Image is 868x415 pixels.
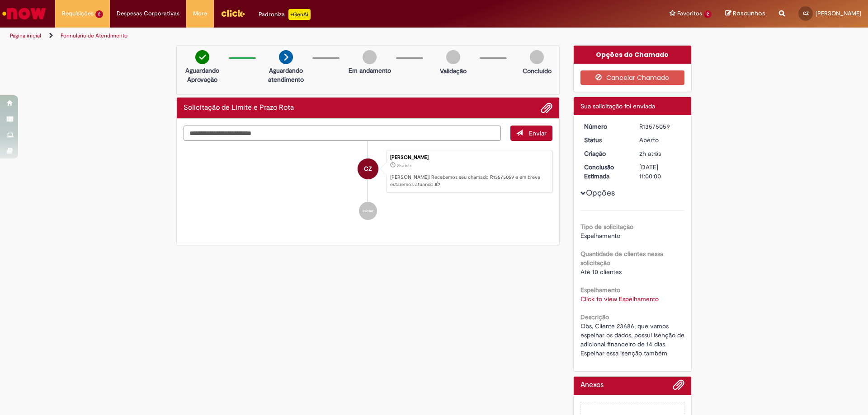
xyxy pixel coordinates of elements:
[574,46,692,64] div: Opções do Chamado
[541,102,552,114] button: Adicionar anexos
[639,149,661,158] span: 2h atrás
[639,163,681,181] div: [DATE] 11:00:00
[530,50,544,64] img: img-circle-grey.png
[639,149,661,158] time: 29/09/2025 08:50:45
[390,174,547,188] p: [PERSON_NAME]! Recebemos seu chamado R13575059 e em breve estaremos atuando.
[580,232,620,240] span: Espelhamento
[397,163,411,168] time: 29/09/2025 08:50:45
[364,158,372,180] span: CZ
[580,102,655,110] span: Sua solicitação foi enviada
[358,159,378,179] div: Carolina Marcondes Zanetti
[639,149,681,158] div: 29/09/2025 08:50:45
[580,381,604,389] h2: Anexos
[397,163,411,168] span: 2h atrás
[1,5,47,23] img: ServiceNow
[580,70,685,85] button: Cancelar Chamado
[61,32,127,39] a: Formulário de Atendimento
[184,126,501,141] textarea: Digite sua mensagem aqui...
[363,50,377,64] img: img-circle-grey.png
[510,126,552,141] button: Enviar
[279,50,293,64] img: arrow-next.png
[62,9,94,18] span: Requisições
[580,295,659,303] a: Click to view Espelhamento
[577,149,633,158] dt: Criação
[529,129,547,137] span: Enviar
[577,163,633,181] dt: Conclusão Estimada
[221,6,245,20] img: click_logo_yellow_360x200.png
[523,66,552,75] p: Concluído
[446,50,460,64] img: img-circle-grey.png
[184,141,552,229] ul: Histórico de tíquete
[7,28,572,44] ul: Trilhas de página
[95,10,103,18] span: 2
[195,50,209,64] img: check-circle-green.png
[803,10,809,16] span: CZ
[390,155,547,160] div: [PERSON_NAME]
[816,9,861,17] span: [PERSON_NAME]
[180,66,224,84] p: Aguardando Aprovação
[577,122,633,131] dt: Número
[288,9,311,20] p: +GenAi
[580,223,633,231] b: Tipo de solicitação
[639,122,681,131] div: R13575059
[577,135,633,145] dt: Status
[725,9,765,18] a: Rascunhos
[193,9,207,18] span: More
[677,9,702,18] span: Favoritos
[117,9,179,18] span: Despesas Corporativas
[704,10,712,18] span: 2
[673,379,684,395] button: Adicionar anexos
[580,286,620,294] b: Espelhamento
[184,150,552,193] li: Carolina Marcondes Zanetti
[349,66,391,75] p: Em andamento
[580,313,609,321] b: Descrição
[580,322,686,357] span: Obs, Cliente 23686, que vamos espelhar os dados, possui isenção de adicional financeiro de 14 dia...
[440,66,467,75] p: Validação
[733,9,765,18] span: Rascunhos
[184,104,294,112] h2: Solicitação de Limite e Prazo Rota Histórico de tíquete
[580,250,663,267] b: Quantidade de clientes nessa solicitação
[264,66,308,84] p: Aguardando atendimento
[259,9,311,20] div: Padroniza
[10,32,41,39] a: Página inicial
[580,268,622,276] span: Até 10 clientes
[639,135,681,145] div: Aberto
